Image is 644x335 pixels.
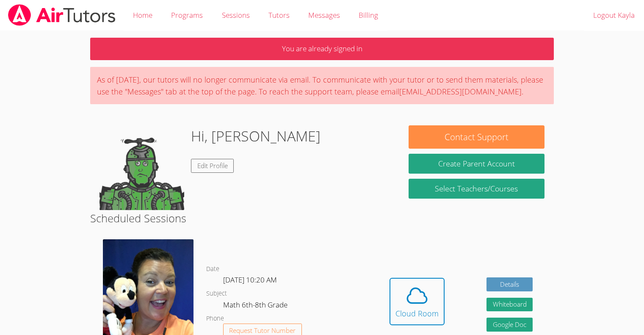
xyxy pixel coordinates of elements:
span: Messages [308,10,340,20]
span: Request Tutor Number [229,327,296,334]
button: Cloud Room [390,278,445,325]
h1: Hi, [PERSON_NAME] [191,125,321,147]
a: Google Doc [486,318,533,332]
h2: Scheduled Sessions [90,210,554,226]
button: Create Parent Account [409,154,544,174]
dt: Date [206,264,219,274]
dd: Math 6th-8th Grade [223,299,289,313]
img: airtutors_banner-c4298cdbf04f3fff15de1276eac7730deb9818008684d7c2e4769d2f7ddbe033.png [7,4,116,26]
p: You are already signed in [90,38,554,60]
img: default.png [100,125,184,210]
a: Details [486,277,533,291]
div: As of [DATE], our tutors will no longer communicate via email. To communicate with your tutor or ... [90,67,554,104]
dt: Phone [206,313,224,324]
span: [DATE] 10:20 AM [223,275,277,285]
a: Edit Profile [191,159,234,173]
button: Contact Support [409,125,544,149]
a: Select Teachers/Courses [409,179,544,199]
dt: Subject [206,288,227,299]
div: Cloud Room [395,307,439,319]
button: Whiteboard [486,298,533,312]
